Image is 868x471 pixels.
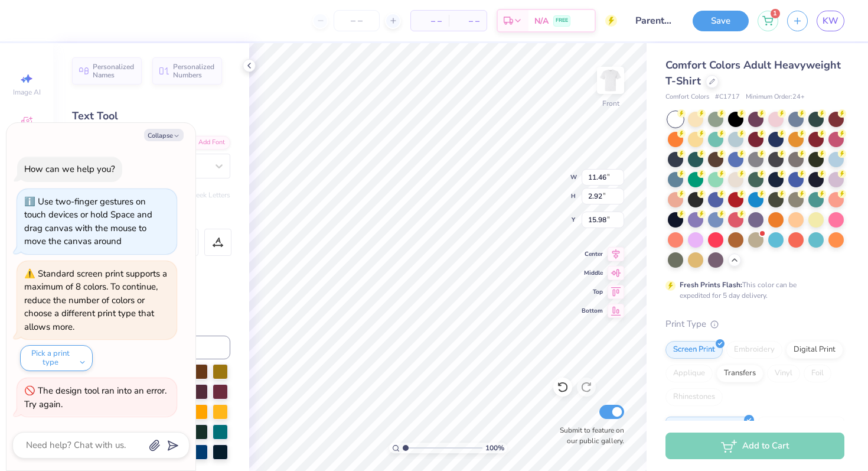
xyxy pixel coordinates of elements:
[24,163,115,175] div: How can we help you?
[626,9,684,33] input: Untitled Design
[767,365,800,382] div: Vinyl
[553,425,624,446] label: Submit to feature on our public gallery.
[418,15,442,27] span: – –
[334,10,380,31] input: – –
[485,443,504,453] span: 100 %
[665,58,841,88] span: Comfort Colors Adult Heavyweight T-Shirt
[24,268,167,333] div: Standard screen print supports a maximum of 8 colors. To continue, reduce the number of colors or...
[602,98,619,109] div: Front
[72,108,230,124] div: Text Tool
[13,87,41,97] span: Image AI
[24,385,167,410] div: The design tool ran into an error. Try again.
[24,196,152,248] div: Use two-finger gestures on touch devices or hold Space and drag canvas with the mouse to move the...
[534,15,549,27] span: N/A
[456,15,479,27] span: – –
[665,341,723,359] div: Screen Print
[665,317,844,331] div: Print Type
[665,92,709,102] span: Comfort Colors
[771,9,780,18] span: 1
[680,280,825,301] div: This color can be expedited for 5 day delivery.
[716,365,763,382] div: Transfers
[817,11,844,31] a: KW
[665,365,713,382] div: Applique
[599,69,622,92] img: Front
[582,288,603,296] span: Top
[582,250,603,258] span: Center
[93,63,135,79] span: Personalized Names
[726,341,782,359] div: Embroidery
[582,307,603,315] span: Bottom
[680,280,742,290] strong: Fresh Prints Flash:
[746,92,805,102] span: Minimum Order: 24 +
[823,14,838,28] span: KW
[693,11,749,31] button: Save
[173,63,215,79] span: Personalized Numbers
[556,17,568,25] span: FREE
[804,365,831,382] div: Foil
[715,92,740,102] span: # C1717
[20,345,93,371] button: Pick a print type
[184,136,230,150] div: Add Font
[582,269,603,277] span: Middle
[786,341,843,359] div: Digital Print
[144,129,184,141] button: Collapse
[665,388,723,406] div: Rhinestones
